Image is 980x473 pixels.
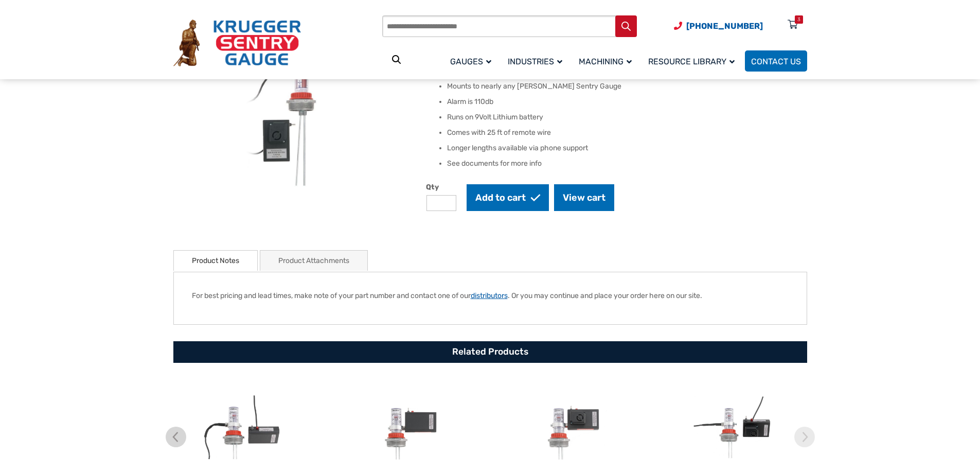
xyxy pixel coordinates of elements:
input: Product quantity [426,195,456,211]
h2: Related Products [173,341,807,363]
li: Alarm is 110db [447,97,807,107]
a: Machining [573,49,642,73]
li: Runs on 9Volt Lithium battery [447,112,807,122]
span: Industries [508,57,562,66]
li: Longer lengths available via phone support [447,143,807,153]
span: Contact Us [751,57,801,66]
img: chevron-right.svg [794,427,815,447]
div: 3 [797,15,800,24]
a: Phone Number (920) 434-8860 [674,20,763,32]
button: Add to cart [467,184,549,211]
a: Contact Us [745,50,807,72]
li: Comes with 25 ft of remote wire [447,128,807,138]
span: Gauges [450,57,491,66]
a: Resource Library [642,49,745,73]
a: View cart [554,184,614,211]
li: See documents for more info [447,159,807,169]
a: Industries [502,49,573,73]
a: Gauges [444,49,502,73]
li: Mounts to nearly any [PERSON_NAME] Sentry Gauge [447,81,807,92]
a: Product Notes [192,251,239,271]
p: For best pricing and lead times, make note of your part number and contact one of our . Or you ma... [192,290,789,301]
a: Product Attachments [278,251,349,271]
span: [PHONE_NUMBER] [686,21,763,31]
a: distributors [471,291,508,300]
span: Machining [579,57,632,66]
span: Resource Library [648,57,735,66]
a: View full-screen image gallery [387,50,406,69]
img: chevron-left.svg [166,427,186,447]
img: Krueger Sentry Gauge [173,20,301,67]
